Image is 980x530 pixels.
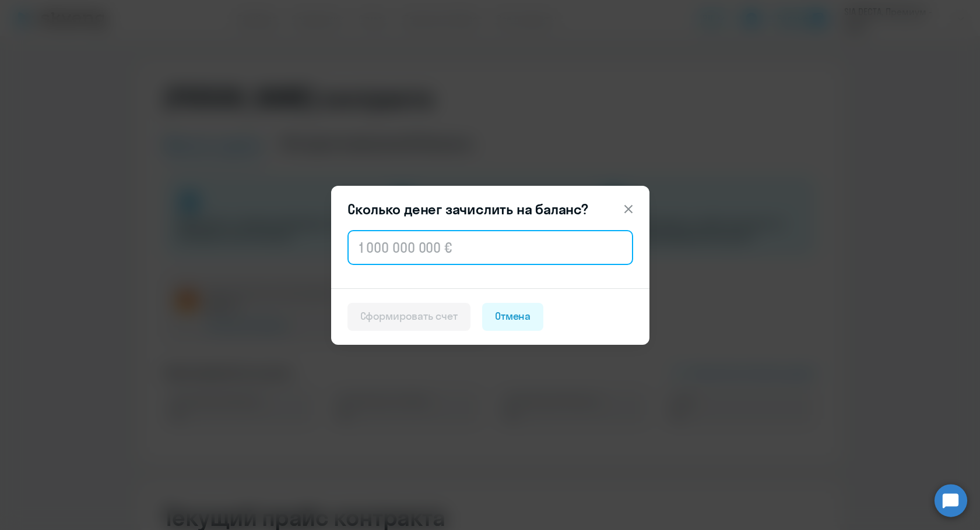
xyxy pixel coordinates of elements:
input: 1 000 000 000 € [347,230,633,265]
div: Отмена [495,309,531,324]
header: Сколько денег зачислить на баланс? [331,200,649,218]
button: Сформировать счет [347,303,470,331]
button: Отмена [482,303,544,331]
div: Сформировать счет [360,309,458,324]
